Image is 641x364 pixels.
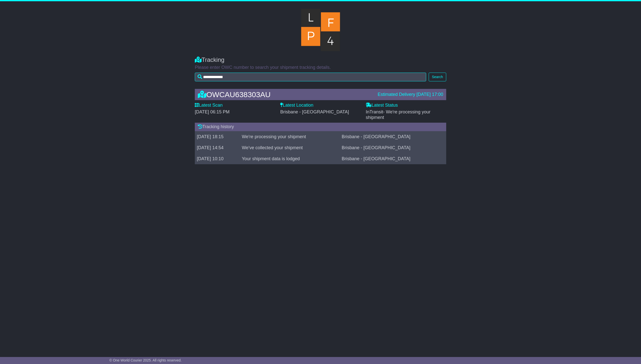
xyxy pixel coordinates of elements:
span: [DATE] 06:15 PM [195,109,230,114]
span: Brisbane - [GEOGRAPHIC_DATA] [280,109,349,114]
span: - We're processing your shipment [366,109,431,120]
td: Brisbane - [GEOGRAPHIC_DATA] [340,131,446,142]
label: Latest Status [366,103,398,108]
td: We've collected your shipment [240,142,340,153]
div: OWCAU638303AU [195,90,375,99]
div: Tracking history [195,123,446,131]
label: Latest Location [280,103,313,108]
td: Brisbane - [GEOGRAPHIC_DATA] [340,142,446,153]
p: Please enter OWC number to search your shipment tracking details. [195,65,446,70]
span: © One World Courier 2025. All rights reserved. [109,358,182,362]
div: Estimated Delivery [DATE] 17:00 [378,92,443,97]
td: Your shipment data is lodged [240,153,340,164]
label: Latest Scan [195,103,223,108]
button: Search [429,73,446,81]
td: [DATE] 10:10 [195,153,240,164]
td: Brisbane - [GEOGRAPHIC_DATA] [340,153,446,164]
div: Tracking [195,56,446,64]
img: GetCustomerLogo [299,9,342,51]
td: [DATE] 18:15 [195,131,240,142]
span: InTransit [366,109,431,120]
td: [DATE] 14:54 [195,142,240,153]
td: We're processing your shipment [240,131,340,142]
